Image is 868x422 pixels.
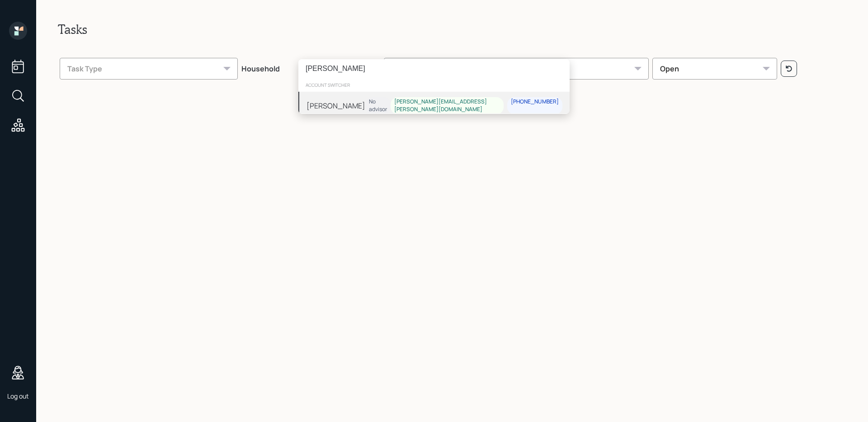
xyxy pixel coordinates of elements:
div: [PHONE_NUMBER] [511,98,559,106]
div: [PERSON_NAME] [307,100,365,111]
div: account switcher [298,78,570,92]
input: Type a command or search… [298,59,570,78]
div: [PERSON_NAME][EMAIL_ADDRESS][PERSON_NAME][DOMAIN_NAME] [394,98,500,113]
div: No advisor [369,98,387,113]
